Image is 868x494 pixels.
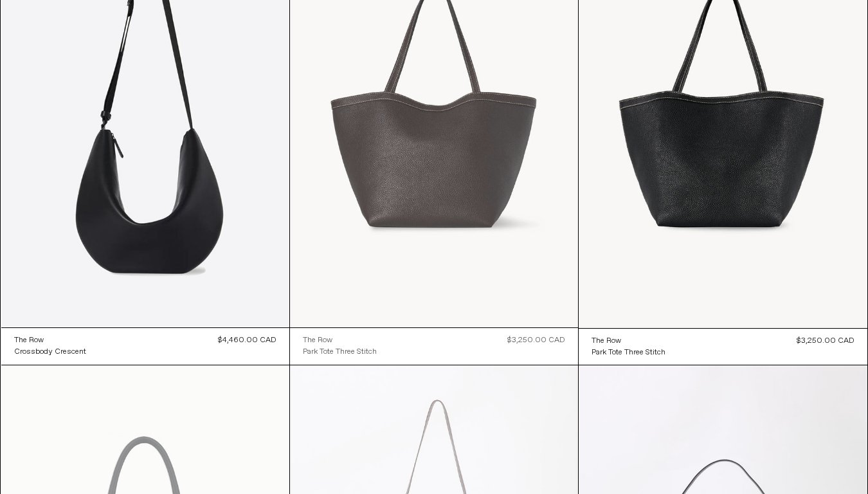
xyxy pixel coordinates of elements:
a: The Row [303,334,377,346]
div: The Row [14,335,44,346]
a: The Row [592,335,665,347]
div: Park Tote Three Stitch [592,347,665,358]
div: Crossbody Crescent [14,347,86,358]
a: Park Tote Three Stitch [303,346,377,358]
div: Park Tote Three Stitch [303,347,377,358]
div: The Row [592,336,621,347]
div: $3,250.00 CAD [507,334,565,346]
div: $4,460.00 CAD [218,334,276,346]
div: The Row [303,335,332,346]
a: Park Tote Three Stitch [592,347,665,358]
div: $3,250.00 CAD [797,335,854,347]
a: Crossbody Crescent [14,346,86,358]
a: The Row [14,334,86,346]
